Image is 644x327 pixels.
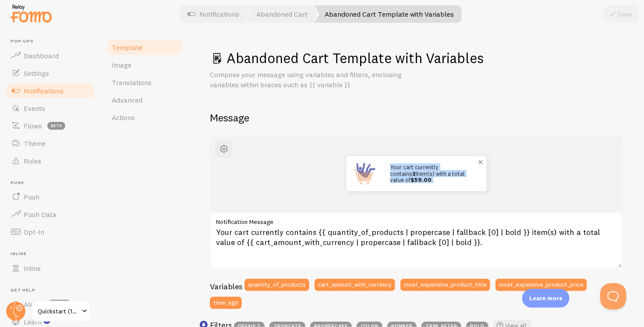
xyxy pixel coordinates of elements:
span: Get Help [11,288,96,293]
span: Advanced [112,96,142,104]
label: Notification Message [210,212,623,227]
h3: Variables [210,281,242,291]
a: Events [5,100,96,117]
span: Events [24,104,45,113]
a: Rules [5,152,96,170]
span: Settings [24,69,49,78]
span: Opt-In [24,227,44,236]
a: Theme [5,135,96,152]
div: Learn more [522,289,570,308]
a: Flows beta [5,117,96,135]
span: Quickstart (1ebe7716) [38,306,79,316]
a: Settings [5,64,96,82]
a: Actions [106,109,183,126]
p: Your cart currently contains item(s) with a total value of . [390,164,478,183]
a: Alerts 1 new [5,295,96,313]
span: Push Data [24,210,57,219]
span: Rules [24,156,41,165]
h2: Message [210,111,623,124]
span: Push [24,192,39,201]
button: most_expensive_product_price [495,279,587,291]
img: Fomo [347,156,382,191]
p: Compose your message using variables and filters, enclosing variables within braces such as {{ va... [210,70,420,90]
span: Theme [24,139,46,148]
span: Inline [24,264,41,273]
a: Template [106,39,183,56]
button: cart_amount_with_currency [315,279,395,291]
span: Translations [112,78,152,87]
span: beta [47,122,65,130]
a: Notifications [5,82,96,100]
button: quantity_of_products [244,279,309,291]
a: Advanced [106,91,183,109]
span: Push [11,180,96,186]
span: Actions [112,113,135,122]
a: Opt-In [5,223,96,241]
a: Push Data [5,206,96,223]
a: Quickstart (1ebe7716) [32,301,91,322]
span: Learn [24,317,42,326]
a: Inline [5,259,96,277]
span: Image [112,60,131,69]
span: Inline [11,251,96,257]
span: Template [112,43,142,52]
strong: 2 [413,170,416,177]
a: Push [5,188,96,206]
span: 1 new [48,300,71,309]
img: fomo-relay-logo-orange.svg [9,2,53,25]
h1: Abandoned Cart Template with Variables [210,49,623,67]
span: Flows [24,121,42,130]
a: Translations [106,74,183,91]
span: Notifications [24,86,64,95]
span: Pop-ups [11,39,96,44]
iframe: Help Scout Beacon - Open [600,283,626,309]
span: Alerts [24,300,42,309]
a: Image [106,56,183,74]
p: Learn more [529,294,563,302]
span: Dashboard [24,51,59,60]
a: Dashboard [5,47,96,64]
button: time_ago [210,297,242,309]
strong: $59.00 [411,176,432,183]
button: most_expensive_product_title [400,279,490,291]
